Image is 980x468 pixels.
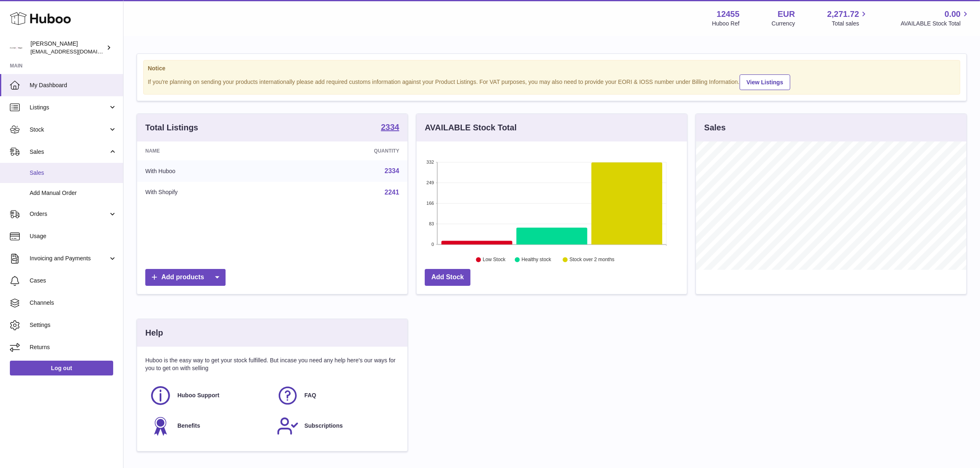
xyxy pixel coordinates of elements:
[717,9,740,20] strong: 12455
[30,48,121,55] span: [EMAIL_ADDRESS][DOMAIN_NAME]
[570,257,615,263] text: Stock over 2 months
[431,242,434,247] text: 0
[30,255,108,262] span: Invoicing and Payments
[10,42,22,54] img: internalAdmin-12455@internal.huboo.com
[30,321,117,329] span: Settings
[30,126,108,134] span: Stock
[305,422,343,430] span: Subscriptions
[483,257,506,263] text: Low Stock
[145,122,198,133] h3: Total Listings
[145,327,163,338] h3: Help
[832,20,868,28] span: Total sales
[30,277,117,285] span: Cases
[30,343,117,351] span: Returns
[30,210,108,218] span: Orders
[425,269,470,286] a: Add Stock
[777,9,795,20] strong: EUR
[149,415,268,437] a: Benefits
[30,232,117,240] span: Usage
[148,65,956,72] strong: Notice
[945,9,961,20] span: 0.00
[30,148,108,156] span: Sales
[384,189,399,196] a: 2241
[704,122,726,133] h3: Sales
[901,20,970,28] span: AVAILABLE Stock Total
[381,123,400,133] a: 2334
[137,160,283,182] td: With Huboo
[30,40,105,56] div: [PERSON_NAME]
[277,385,396,407] a: FAQ
[384,167,399,174] a: 2334
[148,73,956,90] div: If you're planning on sending your products internationally please add required customs informati...
[177,422,200,430] span: Benefits
[425,122,517,133] h3: AVAILABLE Stock Total
[827,9,869,28] a: 2,271.72 Total sales
[30,169,117,177] span: Sales
[30,299,117,307] span: Channels
[30,189,117,197] span: Add Manual Order
[145,357,399,372] p: Huboo is the easy way to get your stock fulfilled. But incase you need any help here's our ways f...
[901,9,970,28] a: 0.00 AVAILABLE Stock Total
[137,141,283,160] th: Name
[137,182,283,203] td: With Shopify
[426,201,434,206] text: 166
[149,385,268,407] a: Huboo Support
[177,392,219,399] span: Huboo Support
[30,81,117,89] span: My Dashboard
[740,74,790,90] a: View Listings
[827,9,859,20] span: 2,271.72
[772,20,795,28] div: Currency
[426,180,434,185] text: 249
[277,415,396,437] a: Subscriptions
[426,160,434,164] text: 332
[30,104,108,111] span: Listings
[381,123,400,131] strong: 2334
[145,269,226,286] a: Add products
[305,392,317,399] span: FAQ
[521,257,552,263] text: Healthy stock
[712,20,740,28] div: Huboo Ref
[429,221,434,226] text: 83
[10,361,113,375] a: Log out
[283,141,407,160] th: Quantity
